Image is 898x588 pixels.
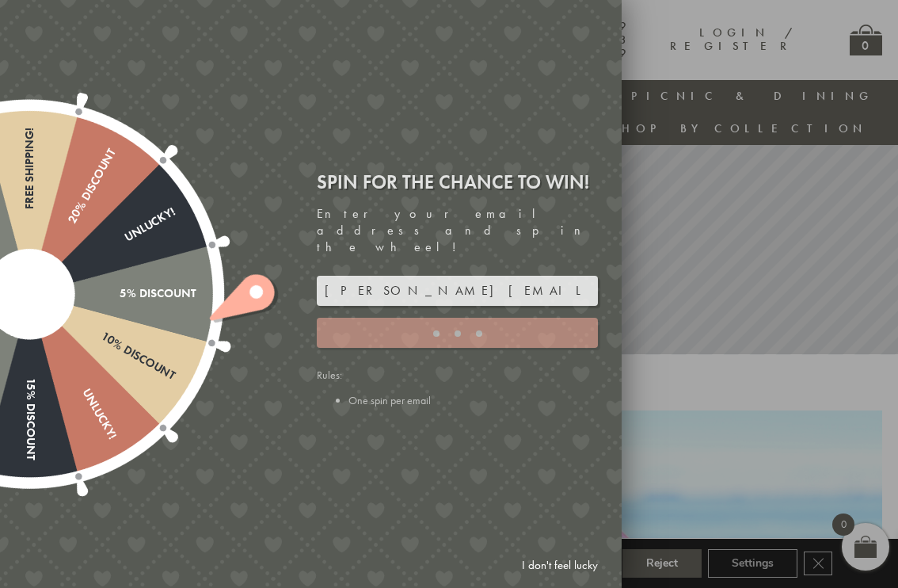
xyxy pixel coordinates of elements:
[317,368,598,407] div: Rules:
[317,276,598,306] input: Your email
[23,128,36,294] div: Free shipping!
[26,205,177,300] div: Unlucky!
[348,393,598,407] li: One spin per email
[23,294,36,460] div: 15% Discount
[514,551,606,580] a: I don't feel lucky
[24,291,119,441] div: Unlucky!
[24,147,119,297] div: 20% Discount
[26,288,177,384] div: 10% Discount
[317,206,598,255] div: Enter your email address and spin the wheel!
[30,287,196,300] div: 5% Discount
[317,170,598,194] div: Spin for the chance to win!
